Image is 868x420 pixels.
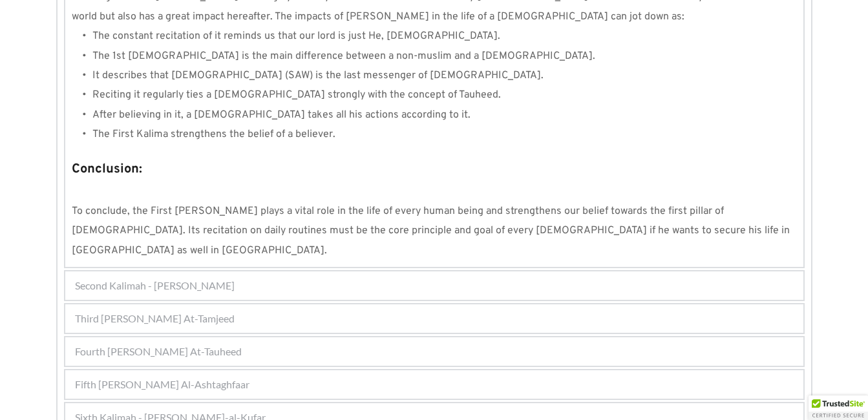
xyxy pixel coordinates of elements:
[92,50,595,63] span: The 1st [DEMOGRAPHIC_DATA] is the main difference between a non-muslim and a [DEMOGRAPHIC_DATA].
[72,161,142,178] strong: Conclusion:
[75,311,235,326] span: Third [PERSON_NAME] At-Tamjeed
[75,377,249,392] span: Fifth [PERSON_NAME] Al-Ashtaghfaar
[75,344,242,359] span: Fourth [PERSON_NAME] At-Tauheed
[92,109,471,121] span: After believing in it, a [DEMOGRAPHIC_DATA] takes all his actions according to it.
[75,278,235,293] span: Second Kalimah - [PERSON_NAME]
[92,69,544,82] span: It describes that [DEMOGRAPHIC_DATA] (SAW) is the last messenger of [DEMOGRAPHIC_DATA].
[92,30,500,43] span: The constant recitation of it reminds us that our lord is just He, [DEMOGRAPHIC_DATA].
[72,205,792,257] span: To conclude, the First [PERSON_NAME] plays a vital role in the life of every human being and stre...
[92,89,501,101] span: Reciting it regularly ties a [DEMOGRAPHIC_DATA] strongly with the concept of Tauheed.
[92,128,335,141] span: The First Kalima strengthens the belief of a believer.
[809,395,868,420] div: TrustedSite Certified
